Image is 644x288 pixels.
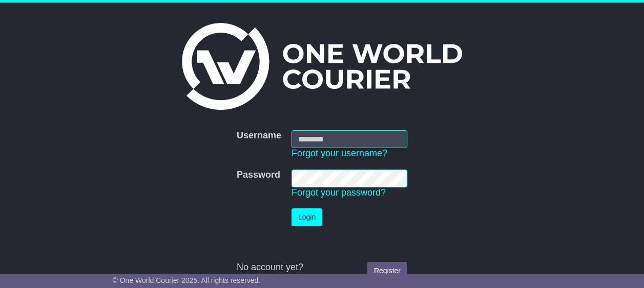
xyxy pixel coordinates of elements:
[292,148,387,158] a: Forgot your username?
[292,187,386,198] a: Forgot your password?
[237,130,281,141] label: Username
[237,262,407,273] div: No account yet?
[237,170,280,181] label: Password
[292,208,322,226] button: Login
[113,276,261,284] span: © One World Courier 2025. All rights reserved.
[367,262,407,280] a: Register
[182,23,462,110] img: One World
